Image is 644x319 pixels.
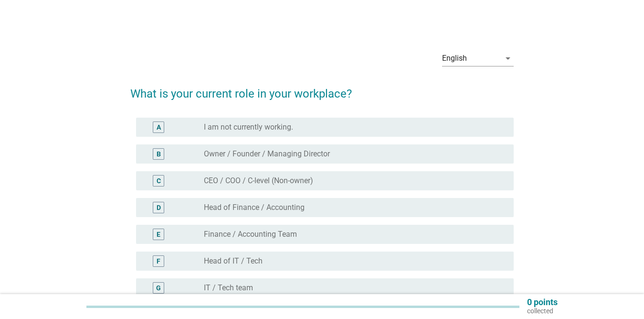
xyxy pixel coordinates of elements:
p: 0 points [527,298,558,307]
label: IT / Tech team [204,283,253,293]
label: I am not currently working. [204,122,293,132]
h2: What is your current role in your workplace? [130,76,514,102]
label: Head of IT / Tech [204,256,263,266]
div: B [157,149,161,159]
p: collected [527,307,558,315]
div: D [157,203,161,213]
div: English [442,54,467,63]
label: Finance / Accounting Team [204,230,297,239]
div: E [157,230,160,240]
label: Head of Finance / Accounting [204,203,305,212]
label: Owner / Founder / Managing Director [204,149,330,159]
i: arrow_drop_down [502,53,514,64]
label: CEO / COO / C-level (Non-owner) [204,176,313,186]
div: C [157,176,161,186]
div: A [157,122,161,132]
div: G [156,283,161,293]
div: F [157,256,160,266]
